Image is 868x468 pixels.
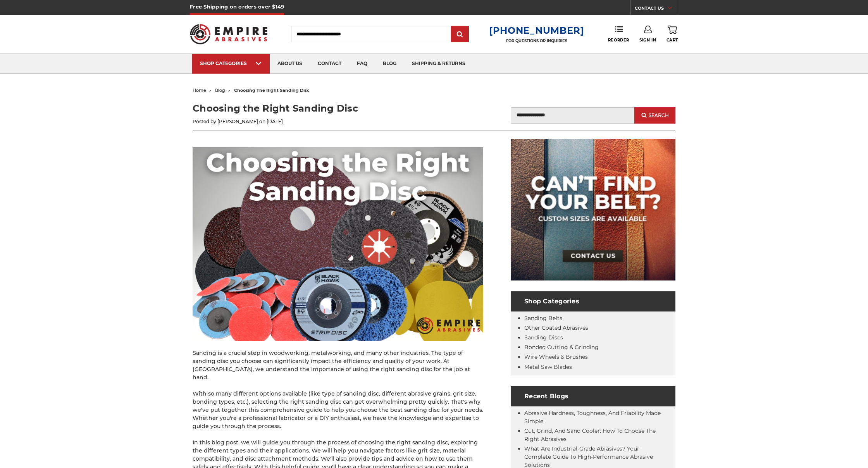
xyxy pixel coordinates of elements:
[270,54,310,74] a: about us
[524,334,563,341] a: Sanding Discs
[511,139,675,280] img: promo banner for custom belts.
[489,38,584,43] p: FOR QUESTIONS OR INQUIRIES
[234,88,310,93] span: choosing the right sanding disc
[649,113,669,118] span: Search
[639,38,656,43] span: Sign In
[193,390,483,430] p: With so many different options available (like type of sanding disc, different abrasive grains, g...
[489,25,584,36] a: [PHONE_NUMBER]
[349,54,375,74] a: faq
[193,88,206,93] a: home
[524,363,572,370] a: Metal Saw Blades
[310,54,349,74] a: contact
[190,19,267,49] img: Empire Abrasives
[635,4,678,15] a: CONTACT US
[375,54,404,74] a: blog
[200,60,262,66] div: SHOP CATEGORIES
[524,315,562,322] a: Sanding Belts
[511,386,675,406] h4: Recent Blogs
[666,26,678,43] a: Cart
[524,344,599,351] a: Bonded Cutting & Grinding
[666,38,678,43] span: Cart
[511,291,675,311] h4: Shop Categories
[524,409,661,425] a: Abrasive Hardness, Toughness, and Friability Made Simple
[452,27,468,42] input: Submit
[193,349,483,382] p: Sanding is a crucial step in woodworking, metalworking, and many other industries. The type of sa...
[524,427,656,442] a: Cut, Grind, and Sand Cooler: How to Choose the Right Abrasives
[193,118,434,125] p: Posted by [PERSON_NAME] on [DATE]
[193,147,483,341] img: What Are Sanding Discs? Help choosing the best sanding discs
[404,54,473,74] a: shipping & returns
[608,26,629,42] a: Reorder
[524,353,588,360] a: Wire Wheels & Brushes
[524,324,588,331] a: Other Coated Abrasives
[193,102,434,115] h1: Choosing the Right Sanding Disc
[215,88,225,93] a: blog
[608,38,629,43] span: Reorder
[634,107,675,124] button: Search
